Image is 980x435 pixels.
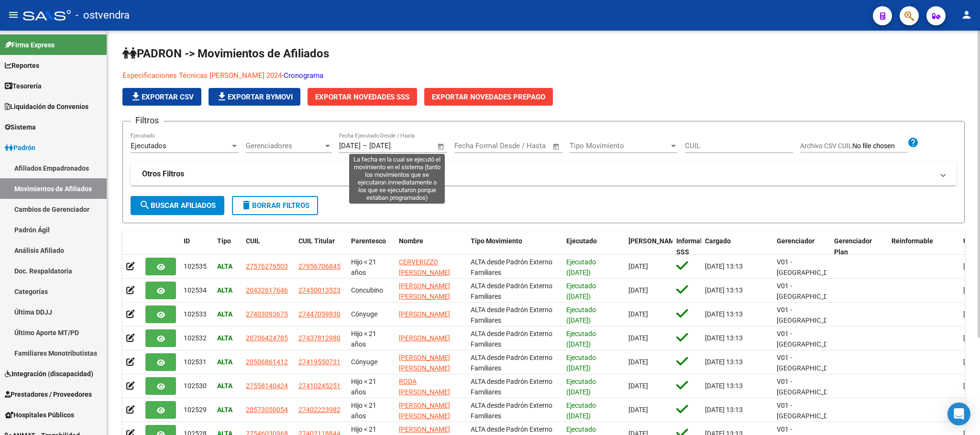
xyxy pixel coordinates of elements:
span: V01 - [GEOGRAPHIC_DATA] [777,378,841,396]
span: 102531 [184,358,207,366]
span: Ejecutado ([DATE]) [566,306,596,325]
span: Hijo < 21 años [351,378,376,396]
span: Reinformable [892,237,933,245]
span: Cónyuge [351,310,377,318]
span: [PERSON_NAME] [PERSON_NAME] [399,354,450,372]
strong: ALTA [217,406,232,413]
h3: Filtros [131,114,164,127]
span: Tesorería [5,81,42,91]
span: Nombre [399,237,423,245]
span: [DATE] 13:13 [705,286,743,294]
span: – [363,141,367,150]
span: Gerenciador [777,237,815,245]
span: Firma Express [5,40,55,50]
span: [DATE] [628,382,648,390]
datatable-header-cell: Tipo [213,231,242,262]
div: Open Intercom Messenger [947,402,970,425]
span: Hijo < 21 años [351,330,376,348]
span: Ejecutado ([DATE]) [566,330,596,348]
span: Prestadores / Proveedores [5,389,92,400]
span: 102534 [184,286,207,294]
span: [PERSON_NAME] [PERSON_NAME] [399,402,450,420]
span: Tipo Movimiento [471,237,522,245]
span: 20573050054 [246,406,288,413]
span: Reportes [5,60,39,71]
datatable-header-cell: Tipo Movimiento [467,231,562,262]
span: ALTA desde Padrón Externo Familiares [471,402,552,420]
span: Hospitales Públicos [5,410,74,420]
span: [DATE] 13:13 [705,406,743,413]
mat-icon: help [907,137,919,148]
span: [DATE] 13:13 [705,382,743,390]
span: [DATE] [628,286,648,294]
mat-icon: menu [8,9,19,21]
span: ALTA desde Padrón Externo Familiares [471,330,552,348]
strong: ALTA [217,358,232,366]
button: Open calendar [551,141,562,152]
input: Archivo CSV CUIL [852,142,907,151]
span: Sistema [5,122,36,132]
mat-icon: delete [241,199,252,211]
mat-icon: search [139,199,151,211]
span: Ejecutado ([DATE]) [566,258,596,277]
span: 27403093675 [246,310,288,318]
span: Ejecutado [566,237,597,245]
input: End date [369,141,416,150]
a: Especificaciones Técnicas [PERSON_NAME] 2024 [122,71,282,80]
span: V01 - [GEOGRAPHIC_DATA] [777,306,841,325]
span: PADRON -> Movimientos de Afiliados [122,47,329,60]
span: Ejecutado ([DATE]) [566,402,596,420]
span: Informable SSS [676,237,710,256]
span: Buscar Afiliados [139,201,216,210]
input: Start date [339,141,361,150]
span: ALTA desde Padrón Externo Familiares [471,306,552,325]
datatable-header-cell: Cargado [701,231,773,262]
span: [PERSON_NAME] [PERSON_NAME] [399,282,450,301]
span: 27576276503 [246,262,288,270]
datatable-header-cell: Informable SSS [672,231,701,262]
strong: Otros Filtros [142,169,184,179]
span: ALTA desde Padrón Externo Familiares [471,354,552,372]
span: [DATE] 13:13 [705,334,743,342]
span: Archivo CSV CUIL [800,142,852,150]
span: 27558140424 [246,382,288,390]
span: V01 - [GEOGRAPHIC_DATA] [777,402,841,420]
span: [DATE] 13:13 [705,358,743,366]
span: [DATE] [628,406,648,413]
span: Exportar Novedades SSS [315,93,409,101]
span: Padrón [5,142,35,153]
datatable-header-cell: Nombre [395,231,467,262]
button: Open calendar [436,141,447,152]
span: Gerenciador Plan [834,237,872,256]
span: Ejecutado ([DATE]) [566,282,596,301]
span: 27419550731 [298,358,341,366]
span: [PERSON_NAME] [399,334,450,342]
span: ALTA desde Padrón Externo Familiares [471,258,552,277]
span: Ejecutado ([DATE]) [566,354,596,372]
datatable-header-cell: Gerenciador Plan [830,231,888,262]
mat-expansion-panel-header: Otros Filtros [131,163,957,185]
span: Parentesco [351,237,386,245]
span: 20506861412 [246,358,288,366]
span: 27402223982 [298,406,341,413]
span: ID [184,237,190,245]
span: 102532 [184,334,207,342]
strong: ALTA [217,334,232,342]
span: Exportar CSV [130,93,194,101]
input: Start date [454,141,485,150]
datatable-header-cell: CUIL [242,231,295,262]
span: Gerenciadores [246,141,323,150]
span: Concubino [351,286,383,294]
strong: ALTA [217,286,232,294]
span: [DATE] [628,262,648,270]
span: Tipo [217,237,231,245]
span: Ejecutados [131,141,166,150]
mat-icon: file_download [216,91,228,102]
span: ALTA desde Padrón Externo Familiares [471,378,552,396]
span: - ostvendra [76,5,130,26]
span: 20432617646 [246,286,288,294]
span: V01 - [GEOGRAPHIC_DATA] [777,258,841,277]
span: 102529 [184,406,207,413]
datatable-header-cell: Reinformable [888,231,959,262]
datatable-header-cell: Fecha Formal [625,231,672,262]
